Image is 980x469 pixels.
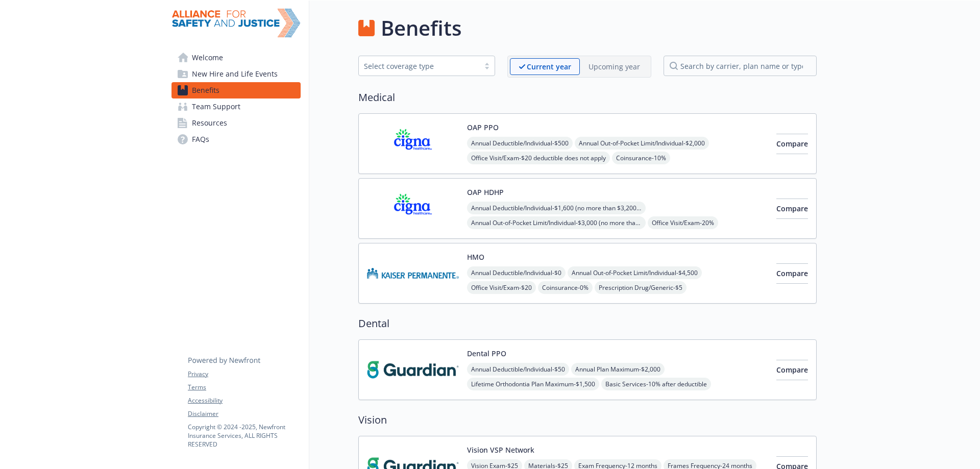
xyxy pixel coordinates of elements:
span: Resources [192,115,227,131]
button: Dental PPO [467,348,506,359]
span: Compare [776,365,808,375]
h2: Vision [358,412,817,428]
h1: Benefits [381,13,461,43]
button: OAP HDHP [467,187,504,198]
h2: Dental [358,316,817,331]
span: Annual Deductible/Individual - $50 [467,363,569,376]
a: Terms [188,383,300,392]
a: Resources [171,115,301,131]
span: Annual Deductible/Individual - $500 [467,137,573,150]
button: Compare [776,263,808,284]
img: CIGNA carrier logo [367,122,459,165]
span: Annual Out-of-Pocket Limit/Individual - $2,000 [575,137,709,150]
button: Vision VSP Network [467,445,534,455]
a: Disclaimer [188,409,300,418]
a: Team Support [171,98,301,115]
span: Lifetime Orthodontia Plan Maximum - $1,500 [467,378,599,390]
span: Compare [776,268,808,278]
h2: Medical [358,90,817,105]
a: Privacy [188,369,300,379]
span: Benefits [192,82,219,98]
img: CIGNA carrier logo [367,187,459,230]
button: Compare [776,360,808,380]
span: Compare [776,139,808,149]
img: Kaiser Permanente Insurance Company carrier logo [367,252,459,295]
div: Select coverage type [364,61,474,71]
span: Compare [776,204,808,213]
span: Coinsurance - 10% [612,152,670,164]
span: Annual Deductible/Individual - $0 [467,266,566,279]
input: search by carrier, plan name or type [664,56,817,76]
button: Compare [776,199,808,219]
span: Prescription Drug/Generic - $5 [595,281,687,294]
span: FAQs [192,131,209,147]
a: FAQs [171,131,301,147]
span: Coinsurance - 0% [538,281,593,294]
span: Annual Deductible/Individual - $1,600 (no more than $3,200 per individual - within a family) [467,202,646,214]
span: New Hire and Life Events [192,66,278,82]
span: Office Visit/Exam - $20 deductible does not apply [467,152,610,164]
span: Office Visit/Exam - $20 [467,281,536,294]
a: New Hire and Life Events [171,66,301,82]
a: Accessibility [188,396,300,405]
span: Team Support [192,98,240,115]
span: Annual Out-of-Pocket Limit/Individual - $4,500 [568,266,702,279]
span: Office Visit/Exam - 20% [648,216,718,229]
button: Compare [776,134,808,154]
img: Guardian carrier logo [367,348,459,391]
p: Upcoming year [589,61,640,72]
button: OAP PPO [467,122,499,133]
a: Welcome [171,50,301,66]
a: Benefits [171,82,301,98]
span: Annual Out-of-Pocket Limit/Individual - $3,000 (no more than $3,200 per individual - within a fam... [467,216,646,229]
button: HMO [467,252,484,262]
span: Welcome [192,50,223,66]
p: Copyright © 2024 - 2025 , Newfront Insurance Services, ALL RIGHTS RESERVED [188,423,300,449]
p: Current year [527,61,571,72]
span: Basic Services - 10% after deductible [601,378,711,390]
span: Annual Plan Maximum - $2,000 [571,363,665,376]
